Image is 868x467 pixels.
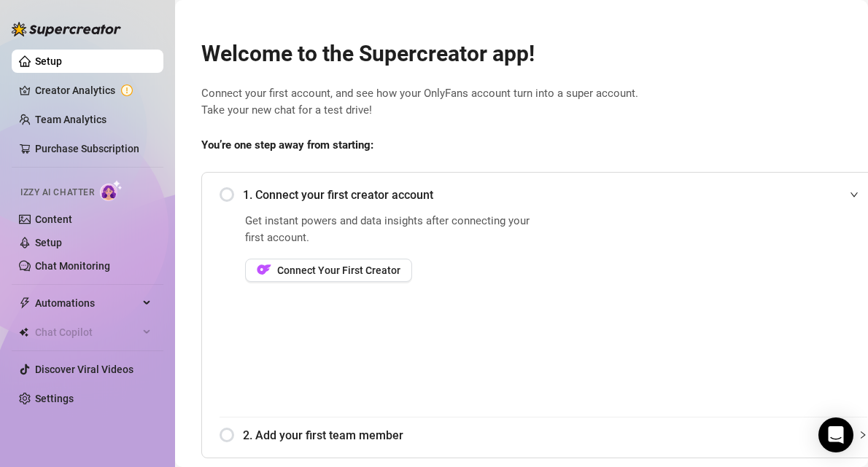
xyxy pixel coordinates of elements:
span: thunderbolt [19,297,31,309]
span: expanded [850,190,859,199]
span: 1. Connect your first creator account [243,186,867,204]
a: Chat Monitoring [35,260,110,272]
img: AI Chatter [100,180,123,201]
a: Content [35,213,72,225]
div: 1. Connect your first creator account [220,177,867,213]
span: collapsed [859,431,867,439]
iframe: Add Creators [576,213,867,399]
span: Connect Your First Creator [277,264,400,276]
div: Open Intercom Messenger [818,417,853,452]
a: OFConnect Your First Creator [245,259,539,282]
img: Chat Copilot [19,327,28,337]
strong: You’re one step away from starting: [201,138,373,152]
button: OFConnect Your First Creator [245,259,412,282]
span: Chat Copilot [35,321,139,344]
a: Team Analytics [35,114,106,125]
span: Izzy AI Chatter [20,186,94,200]
a: Discover Viral Videos [35,364,133,375]
img: logo-BBDzfeDw.svg [12,22,121,36]
a: Creator Analytics exclamation-circle [35,79,152,102]
span: 2. Add your first team member [243,426,867,444]
img: OF [257,262,271,277]
a: Setup [35,237,62,248]
a: Purchase Subscription [35,143,139,154]
span: Automations [35,291,139,315]
a: Settings [35,393,74,404]
a: Setup [35,55,62,67]
div: 2. Add your first team member [220,417,867,453]
span: Get instant powers and data insights after connecting your first account. [245,213,539,247]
